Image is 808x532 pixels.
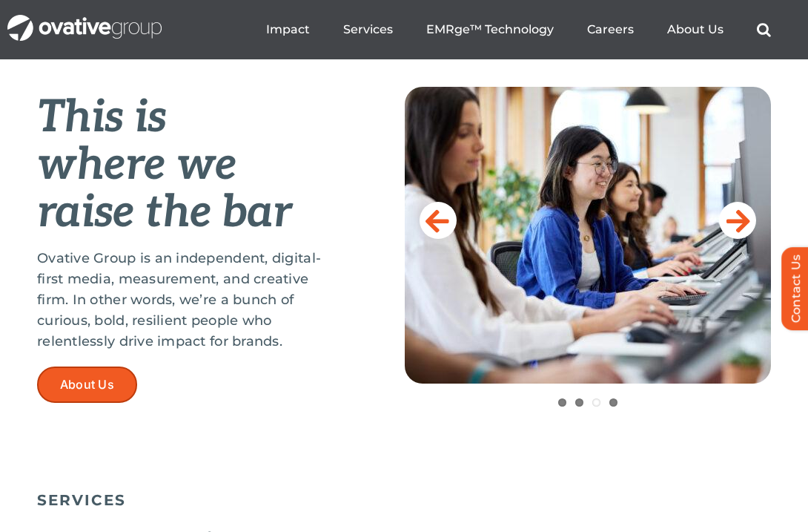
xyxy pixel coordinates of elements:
[667,22,723,37] a: About Us
[575,398,583,407] a: 2
[587,22,634,37] a: Careers
[37,367,137,403] a: About Us
[266,6,771,53] nav: Menu
[37,186,291,240] em: raise the bar
[558,398,566,407] a: 1
[7,13,162,27] a: OG_Full_horizontal_WHT
[60,378,114,392] span: About Us
[426,22,554,37] a: EMRge™ Technology
[609,398,617,407] a: 4
[37,139,236,192] em: where we
[266,22,310,37] a: Impact
[343,22,393,37] a: Services
[757,22,771,37] a: Search
[37,491,771,509] h5: SERVICES
[592,398,600,407] a: 3
[405,87,771,384] img: Home-Raise-the-Bar-3-scaled.jpg
[37,91,166,145] em: This is
[37,248,331,352] p: Ovative Group is an independent, digital-first media, measurement, and creative firm. In other wo...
